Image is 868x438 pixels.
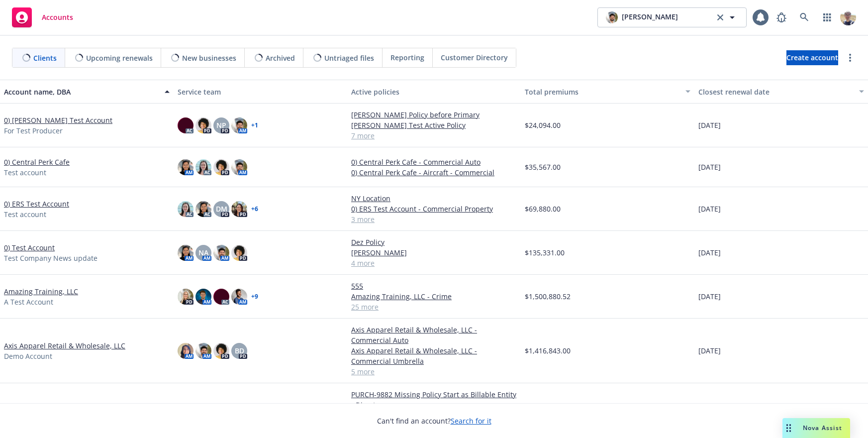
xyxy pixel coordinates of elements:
[178,343,193,359] img: photo
[195,201,211,217] img: photo
[235,345,244,356] span: BD
[622,11,678,23] span: [PERSON_NAME]
[266,53,295,63] span: Archived
[390,52,424,63] span: Reporting
[351,302,517,312] a: 25 more
[525,204,561,214] span: $69,880.00
[351,130,517,141] a: 7 more
[231,117,247,133] img: photo
[195,117,211,133] img: photo
[195,343,211,359] img: photo
[351,247,517,258] a: [PERSON_NAME]
[4,297,53,307] span: A Test Account
[351,325,517,345] a: Axis Apparel Retail & Wholesale, LLC - Commercial Auto
[178,245,193,261] img: photo
[251,294,258,300] a: + 9
[216,204,227,214] span: DM
[714,11,726,23] a: clear selection
[4,286,78,297] a: Amazing Training, LLC
[698,247,721,258] span: [DATE]
[525,162,561,172] span: $35,567.00
[351,214,517,224] a: 3 more
[324,53,374,63] span: Untriaged files
[4,115,112,125] a: 0) [PERSON_NAME] Test Account
[4,167,46,178] span: Test account
[803,424,842,432] span: Nova Assist
[351,237,517,247] a: Dez Policy
[351,157,517,167] a: 0) Central Perk Cafe - Commercial Auto
[4,157,70,167] a: 0) Central Perk Cafe
[231,159,247,175] img: photo
[4,209,46,219] span: Test account
[4,87,159,97] div: Account name, DBA
[351,87,517,97] div: Active policies
[351,204,517,214] a: 0) ERS Test Account - Commercial Property
[351,345,517,366] a: Axis Apparel Retail & Wholesale, LLC - Commercial Umbrella
[4,340,125,351] a: Axis Apparel Retail & Wholesale, LLC
[251,122,258,128] a: + 1
[178,117,193,133] img: photo
[351,366,517,377] a: 5 more
[347,80,521,104] button: Active policies
[698,204,721,214] span: [DATE]
[698,291,721,302] span: [DATE]
[195,159,211,175] img: photo
[525,345,571,356] span: $1,416,843.00
[698,87,853,97] div: Closest renewal date
[174,80,347,104] button: Service team
[4,253,97,263] span: Test Company News update
[698,120,721,130] span: [DATE]
[231,289,247,305] img: photo
[782,418,795,438] div: Drag to move
[213,289,229,305] img: photo
[817,7,837,27] a: Switch app
[525,87,679,97] div: Total premiums
[698,162,721,172] span: [DATE]
[351,291,517,302] a: Amazing Training, LLC - Crime
[178,201,193,217] img: photo
[351,281,517,291] a: 555
[178,159,193,175] img: photo
[86,53,153,63] span: Upcoming renewals
[772,7,791,27] a: Report a Bug
[698,345,721,356] span: [DATE]
[597,7,747,27] button: photo[PERSON_NAME]clear selection
[351,109,517,120] a: [PERSON_NAME] Policy before Primary
[694,80,868,104] button: Closest renewal date
[441,52,508,63] span: Customer Directory
[351,193,517,204] a: NY Location
[231,201,247,217] img: photo
[216,120,226,130] span: NP
[844,52,856,64] a: more
[451,416,491,426] a: Search for it
[4,242,55,253] a: 0) Test Account
[4,351,52,361] span: Demo Account
[42,13,73,21] span: Accounts
[213,343,229,359] img: photo
[521,80,694,104] button: Total premiums
[606,11,618,23] img: photo
[525,120,561,130] span: $24,094.00
[33,53,57,63] span: Clients
[525,291,571,302] span: $1,500,880.52
[251,206,258,212] a: + 6
[525,247,565,258] span: $135,331.00
[351,120,517,130] a: [PERSON_NAME] Test Active Policy
[8,3,77,31] a: Accounts
[351,389,517,410] a: PURCH-9882 Missing Policy Start as Billable Entity - Direct
[351,258,517,268] a: 4 more
[840,9,856,25] img: photo
[198,247,208,258] span: NA
[195,289,211,305] img: photo
[782,418,850,438] button: Nova Assist
[786,48,838,67] span: Create account
[794,7,814,27] a: Search
[786,50,838,65] a: Create account
[178,87,343,97] div: Service team
[4,125,63,136] span: For Test Producer
[178,289,193,305] img: photo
